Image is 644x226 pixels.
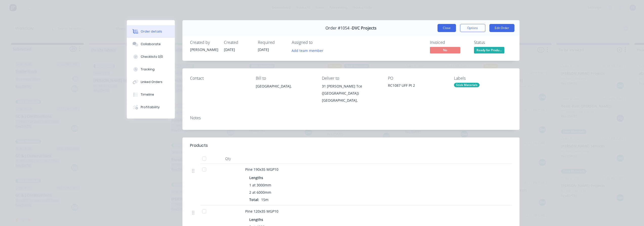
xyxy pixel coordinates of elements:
div: [GEOGRAPHIC_DATA], [256,83,314,99]
span: 15m [259,197,271,202]
span: [DATE] [224,47,235,52]
div: Invoiced [430,40,468,45]
div: RC1087 UFF Pt 2 [388,83,446,90]
button: Ready for Produ... [474,47,504,54]
span: 1 at 3000mm [249,182,271,188]
div: Tracking [141,67,155,72]
div: Stick Materials [454,83,480,87]
button: Tracking [127,63,175,76]
span: Lengths [249,175,263,180]
div: [GEOGRAPHIC_DATA], [256,83,314,90]
div: Deliver to [322,76,380,81]
div: 31 [PERSON_NAME] Tce ([GEOGRAPHIC_DATA])[GEOGRAPHIC_DATA], [322,83,380,104]
button: Profitability [127,101,175,114]
div: Contact [190,76,248,81]
span: Total: [249,197,259,202]
span: DVC Projects [352,26,377,31]
div: Notes [190,116,512,120]
div: Created [224,40,252,45]
button: Close [438,24,456,32]
div: Required [258,40,286,45]
div: Status [474,40,512,45]
div: PO [388,76,446,81]
div: Products [190,143,208,149]
button: Checklists 0/0 [127,50,175,63]
button: Add team member [292,47,326,54]
div: [GEOGRAPHIC_DATA], [322,97,380,104]
span: Lengths [249,217,263,222]
div: Collaborate [141,42,161,46]
div: Assigned to [292,40,342,45]
span: [DATE] [258,47,269,52]
span: Order #1054 - [325,26,352,31]
div: Qty [213,154,243,164]
button: Order details [127,25,175,38]
span: 2 at 6000mm [249,190,271,195]
button: Collaborate [127,38,175,50]
span: Ready for Produ... [474,47,504,53]
span: Pine 190x35 MGP10 [245,167,278,172]
div: 31 [PERSON_NAME] Tce ([GEOGRAPHIC_DATA]) [322,83,380,97]
button: Timeline [127,88,175,101]
div: Checklists 0/0 [141,54,163,59]
div: Labels [454,76,512,81]
div: Timeline [141,92,154,97]
div: [PERSON_NAME] [190,47,218,52]
div: Linked Orders [141,80,162,84]
div: Created by [190,40,218,45]
span: No [430,47,460,53]
div: Profitability [141,105,160,109]
div: Bill to [256,76,314,81]
button: Options [460,24,485,32]
button: Linked Orders [127,76,175,88]
span: Pine 120x35 MGP10 [245,209,278,214]
button: Edit Order [489,24,514,32]
div: Order details [141,29,162,34]
button: Add team member [289,47,326,54]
